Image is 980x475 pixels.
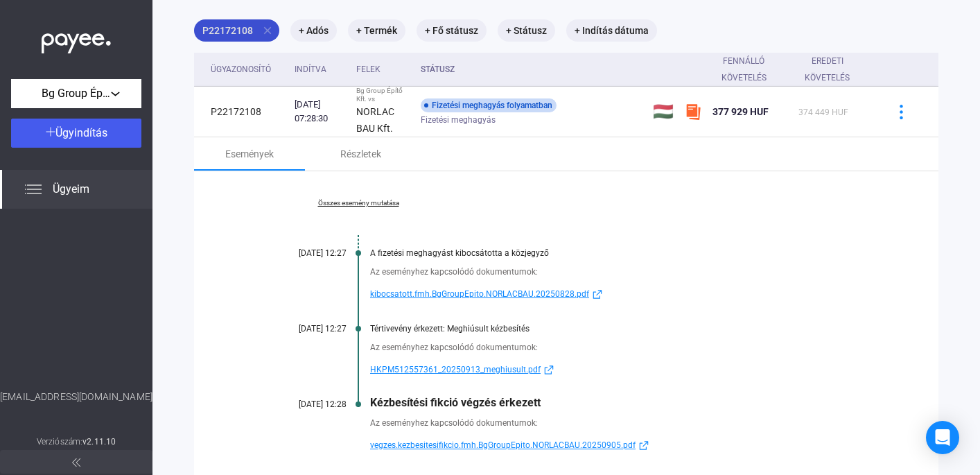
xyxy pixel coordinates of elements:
[194,19,279,42] mat-chip: P22172108
[647,87,679,137] td: 🇭🇺
[211,61,283,78] div: Ügyazonosító
[417,19,487,42] mat-chip: + Fő státusz
[798,53,857,86] div: Eredeti követelés
[636,440,652,451] img: external-link-blue
[263,248,347,258] div: [DATE] 12:27
[356,61,380,78] div: Felek
[370,265,869,279] div: Az eseményhez kapcsolódó dokumentumok:
[263,199,453,207] a: Összes esemény mutatása
[370,361,541,378] span: HKPM512557361_20250913_meghiusult.pdf
[82,437,116,447] strong: v2.11.10
[25,181,42,198] img: list.svg
[211,61,271,78] div: Ügyazonosító
[42,26,111,54] img: white-payee-white-dot.svg
[421,112,496,128] span: Fizetési meghagyás
[589,289,606,300] img: external-link-blue
[712,53,775,86] div: Fennálló követelés
[356,61,410,78] div: Felek
[886,97,916,126] button: more-blue
[46,127,55,137] img: plus-white.svg
[370,248,869,258] div: A fizetési meghagyást kibocsátotta a közjegyző
[894,105,909,119] img: more-blue
[295,61,345,78] div: Indítva
[926,421,959,454] div: Open Intercom Messenger
[370,286,589,302] span: kibocsatott.fmh.BgGroupEpito.NORLACBAU.20250828.pdf
[541,365,557,375] img: external-link-blue
[370,340,869,354] div: Az eseményhez kapcsolódó dokumentumok:
[72,458,80,467] img: arrow-double-left-grey.svg
[370,286,869,302] a: kibocsatott.fmh.BgGroupEpito.NORLACBAU.20250828.pdfexternal-link-blue
[712,106,769,117] span: 377 929 HUF
[290,19,337,42] mat-chip: + Adós
[356,87,410,103] div: Bg Group Építő Kft. vs
[370,416,869,430] div: Az eseményhez kapcsolódó dokumentumok:
[498,19,555,42] mat-chip: + Státusz
[340,146,381,162] div: Részletek
[685,103,701,120] img: szamlazzhu-mini
[42,85,111,102] span: Bg Group Építő Kft.
[11,79,141,108] button: Bg Group Építő Kft.
[348,19,405,42] mat-chip: + Termék
[370,324,869,334] div: Tértivevény érkezett: Meghiúsult kézbesítés
[370,361,869,378] a: HKPM512557361_20250913_meghiusult.pdfexternal-link-blue
[55,126,107,139] span: Ügyindítás
[261,24,274,37] mat-icon: close
[225,146,274,162] div: Események
[415,53,647,87] th: Státusz
[295,61,326,78] div: Indítva
[263,399,347,409] div: [DATE] 12:28
[370,437,869,454] a: vegzes.kezbesitesifikcio.fmh.BgGroupEpito.NORLACBAU.20250905.pdfexternal-link-blue
[11,119,141,148] button: Ügyindítás
[798,107,848,117] span: 374 449 HUF
[370,396,869,409] div: Kézbesítési fikció végzés érkezett
[712,53,787,86] div: Fennálló követelés
[53,181,89,198] span: Ügyeim
[356,106,394,134] strong: NORLAC BAU Kft.
[566,19,657,42] mat-chip: + Indítás dátuma
[798,53,869,86] div: Eredeti követelés
[263,324,347,334] div: [DATE] 12:27
[295,98,345,126] div: [DATE] 07:28:30
[194,87,289,137] td: P22172108
[421,98,557,112] div: Fizetési meghagyás folyamatban
[370,437,636,454] span: vegzes.kezbesitesifikcio.fmh.BgGroupEpito.NORLACBAU.20250905.pdf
